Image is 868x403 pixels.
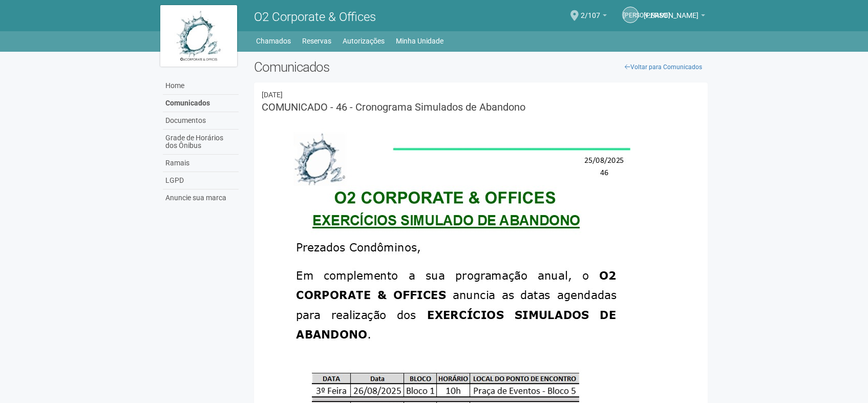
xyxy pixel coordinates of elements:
[396,34,443,48] a: Minha Unidade
[254,59,708,75] h2: Comunicados
[163,189,239,206] a: Anuncie sua marca
[163,112,239,130] a: Documentos
[581,2,600,19] span: 2/107
[163,77,239,95] a: Home
[254,10,376,24] span: O2 Corporate & Offices
[163,172,239,189] a: LGPD
[644,2,698,19] span: Juliana Oliveira
[163,155,239,172] a: Ramais
[622,7,639,23] a: [PERSON_NAME]
[302,34,331,48] a: Reservas
[163,95,239,112] a: Comunicados
[160,5,237,67] img: logo.jpg
[163,130,239,155] a: Grade de Horários dos Ônibus
[343,34,385,48] a: Autorizações
[644,13,705,21] a: [PERSON_NAME]
[262,90,701,99] div: 25/08/2025 14:47
[619,59,708,75] a: Voltar para Comunicados
[581,13,607,21] a: 2/107
[256,34,291,48] a: Chamados
[262,102,701,112] h3: COMUNICADO - 46 - Cronograma Simulados de Abandono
